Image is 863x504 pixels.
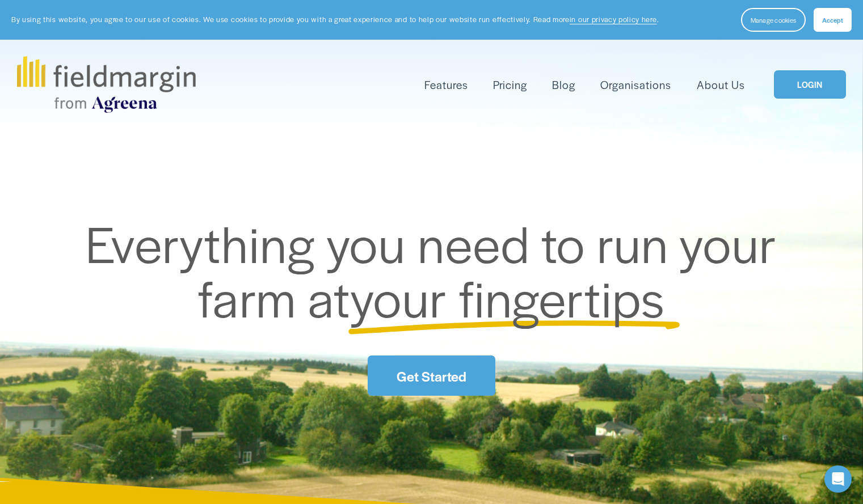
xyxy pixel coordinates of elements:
[368,355,495,396] a: Get Started
[552,75,575,94] a: Blog
[350,261,665,332] span: your fingertips
[17,56,195,113] img: fieldmargin.com
[570,14,657,24] a: in our privacy policy here
[11,14,659,25] p: By using this website, you agree to our use of cookies. We use cookies to provide you with a grea...
[86,207,789,332] span: Everything you need to run your farm at
[741,8,806,32] button: Manage cookies
[697,75,745,94] a: About Us
[822,15,843,24] span: Accept
[424,75,468,94] a: folder dropdown
[600,75,671,94] a: Organisations
[424,77,468,93] span: Features
[774,70,845,99] a: LOGIN
[493,75,527,94] a: Pricing
[751,15,796,24] span: Manage cookies
[824,465,852,493] div: Open Intercom Messenger
[814,8,852,32] button: Accept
